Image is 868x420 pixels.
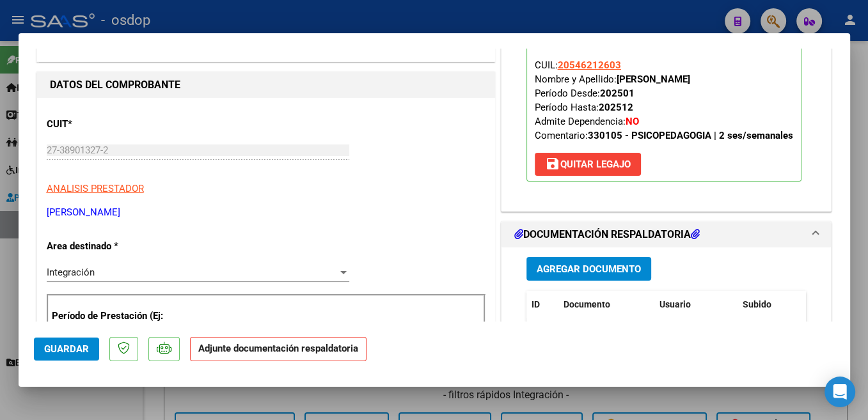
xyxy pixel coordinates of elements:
p: Período de Prestación (Ej: 202505 para Mayo 2025) [52,309,180,338]
span: CUIL: Nombre y Apellido: Período Desde: Período Hasta: Admite Dependencia: [535,59,793,141]
span: Agregar Documento [537,263,641,275]
strong: DATOS DEL COMPROBANTE [50,79,180,91]
datatable-header-cell: Subido [738,291,801,318]
span: Usuario [659,299,691,309]
datatable-header-cell: Usuario [654,291,738,318]
button: Guardar [34,338,99,361]
span: ANALISIS PRESTADOR [47,183,144,194]
strong: [PERSON_NAME] [617,74,690,85]
span: Quitar Legajo [545,159,631,170]
span: Documento [564,299,610,309]
p: CUIT [47,117,178,132]
strong: NO [626,116,639,127]
span: Guardar [44,343,89,355]
strong: Adjunte documentación respaldatoria [198,343,358,354]
span: Subido [743,299,771,309]
p: Area destinado * [47,239,178,254]
p: [PERSON_NAME] [47,205,485,220]
span: 20546212603 [558,59,621,71]
button: Quitar Legajo [535,153,641,176]
mat-icon: save [545,156,560,171]
span: Comentario: [535,130,793,141]
span: ID [532,299,540,309]
strong: 202512 [599,102,633,113]
datatable-header-cell: Documento [558,291,654,318]
mat-expansion-panel-header: DOCUMENTACIÓN RESPALDATORIA [501,222,832,247]
h1: DOCUMENTACIÓN RESPALDATORIA [514,227,700,242]
div: Open Intercom Messenger [825,377,855,407]
p: Legajo preaprobado para Período de Prestación: [526,12,801,182]
datatable-header-cell: ID [526,291,558,318]
strong: 202501 [600,88,635,99]
button: Agregar Documento [526,257,651,281]
strong: 330105 - PSICOPEDAGOGIA | 2 ses/semanales [588,130,793,141]
span: Integración [47,267,95,278]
